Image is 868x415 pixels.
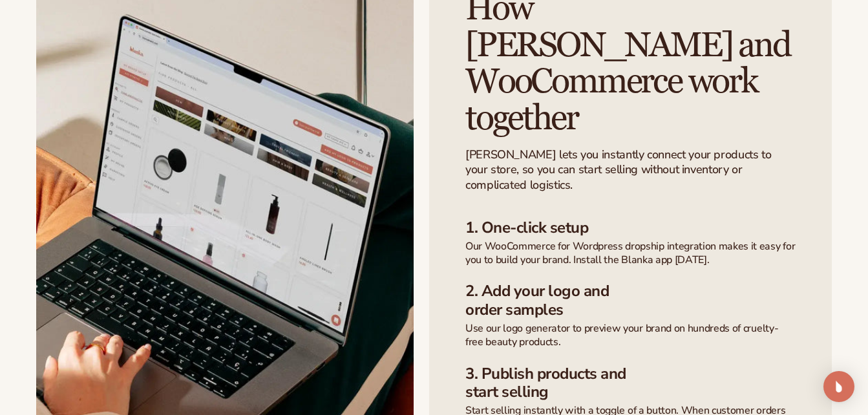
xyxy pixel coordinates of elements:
h3: 1. One-click setup [465,218,796,237]
p: Use our logo generator to preview your brand on hundreds of cruelty-free beauty products. [465,322,796,349]
h3: 2. Add your logo and order samples [465,282,796,319]
h3: 3. Publish products and start selling [465,365,796,402]
p: Our WooCommerce for Wordpress dropship integration makes it easy for you to build your brand. Ins... [465,240,796,267]
div: Open Intercom Messenger [823,371,854,402]
p: [PERSON_NAME] lets you instantly connect your products to your store, so you can start selling wi... [465,147,796,193]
